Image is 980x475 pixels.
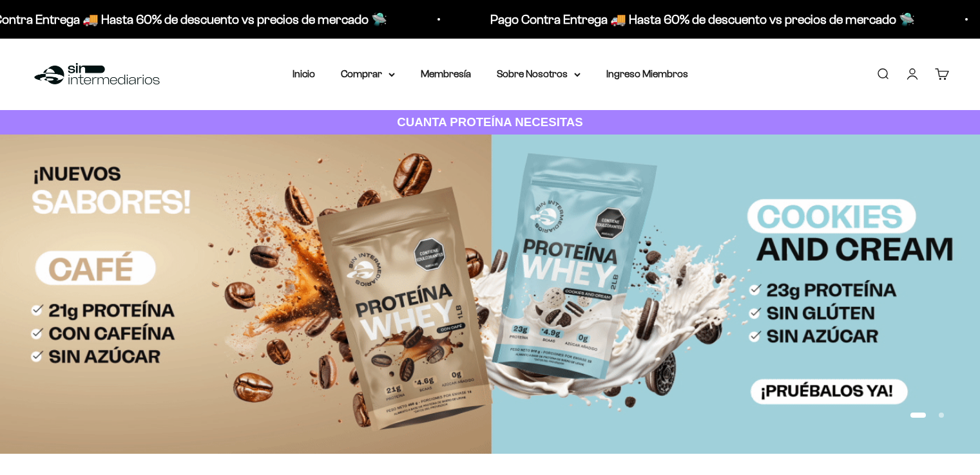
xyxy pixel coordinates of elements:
strong: CUANTA PROTEÍNA NECESITAS [397,115,583,129]
summary: Sobre Nosotros [497,66,581,82]
a: Inicio [293,68,315,79]
a: Membresía [421,68,471,79]
a: Ingreso Miembros [606,68,688,79]
summary: Comprar [341,66,395,82]
p: Pago Contra Entrega 🚚 Hasta 60% de descuento vs precios de mercado 🛸 [438,9,863,30]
